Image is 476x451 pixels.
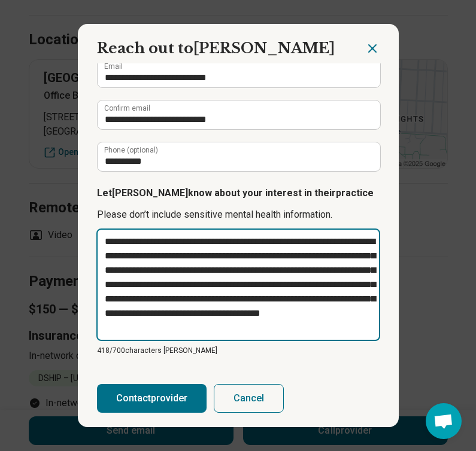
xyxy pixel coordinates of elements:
[97,208,380,222] p: Please don’t include sensitive mental health information.
[97,345,380,356] p: 418/ 700 characters [PERSON_NAME]
[97,186,380,200] p: Let [PERSON_NAME] know about your interest in their practice
[365,41,380,56] button: Close dialog
[214,384,284,413] button: Cancel
[97,39,335,57] span: Reach out to [PERSON_NAME]
[97,384,207,413] button: Contactprovider
[104,105,150,112] label: Confirm email
[104,63,123,70] label: Email
[104,147,158,154] label: Phone (optional)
